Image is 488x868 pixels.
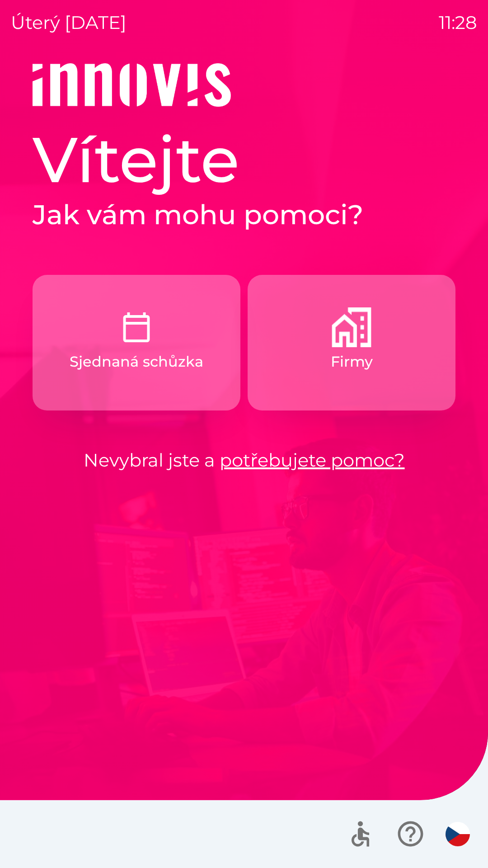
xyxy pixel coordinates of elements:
img: Logo [33,63,455,107]
button: Firmy [248,275,455,410]
h1: Vítejte [33,121,455,198]
p: 11:28 [439,9,477,36]
img: c9327dbc-1a48-4f3f-9883-117394bbe9e6.png [117,307,156,347]
button: Sjednaná schůzka [33,275,240,410]
img: cs flag [446,822,470,846]
p: Sjednaná schůzka [70,351,203,373]
h2: Jak vám mohu pomoci? [33,198,455,231]
p: Nevybral jste a [33,447,455,474]
a: potřebujete pomoc? [220,449,405,471]
img: 9a63d080-8abe-4a1b-b674-f4d7141fb94c.png [332,307,371,347]
p: úterý [DATE] [11,9,127,36]
p: Firmy [331,351,373,373]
